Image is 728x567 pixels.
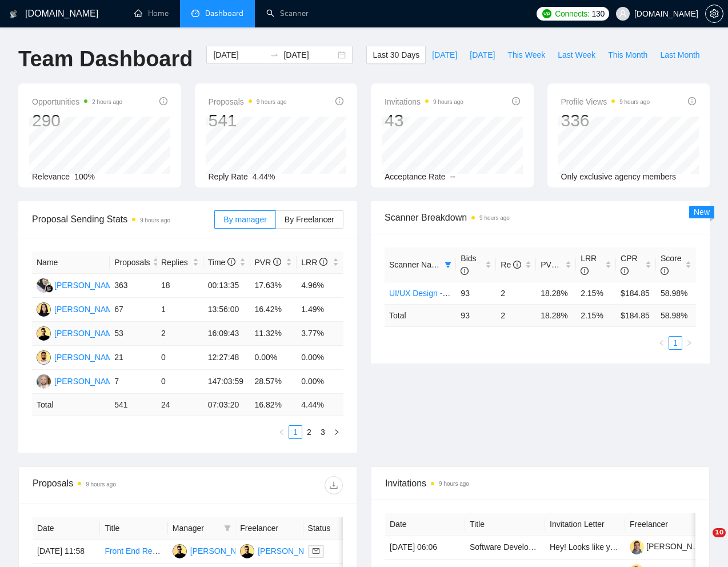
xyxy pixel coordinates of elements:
[682,336,696,350] button: right
[134,9,169,18] a: homeHome
[463,46,501,64] button: [DATE]
[258,545,323,557] div: [PERSON_NAME]
[157,274,203,298] td: 18
[173,546,256,555] a: YS[PERSON_NAME]
[157,346,203,370] td: 0
[301,258,327,267] span: LRR
[616,304,656,326] td: $ 184.85
[385,210,696,225] span: Scanner Breakdown
[173,522,219,534] span: Manager
[32,394,110,416] td: Total
[705,5,723,23] button: setting
[496,304,536,326] td: 2
[227,258,235,266] span: info-circle
[461,254,476,275] span: Bids
[445,261,451,268] span: filter
[576,282,616,304] td: 2.15%
[669,337,682,349] a: 1
[205,9,243,18] span: Dashboard
[536,282,576,304] td: 18.28%
[275,425,289,439] li: Previous Page
[203,322,250,346] td: 16:09:43
[682,336,696,350] li: Next Page
[619,10,627,18] span: user
[385,110,463,131] div: 43
[54,351,120,364] div: [PERSON_NAME]
[317,426,329,438] a: 3
[157,322,203,346] td: 2
[461,267,469,275] span: info-circle
[373,49,419,61] span: Last 30 Days
[319,258,327,266] span: info-circle
[270,50,279,59] span: to
[313,548,319,554] span: mail
[496,282,536,304] td: 2
[275,425,289,439] button: left
[661,254,682,275] span: Score
[297,346,343,370] td: 0.00%
[576,304,616,326] td: 2.15 %
[513,261,521,269] span: info-circle
[303,426,315,438] a: 2
[479,215,510,221] time: 9 hours ago
[235,517,303,540] th: Freelancer
[203,394,250,416] td: 07:03:20
[694,207,710,217] span: New
[656,304,696,326] td: 58.98 %
[110,394,157,416] td: 541
[705,9,723,18] a: setting
[37,328,120,337] a: YS[PERSON_NAME]
[654,46,706,64] button: Last Month
[10,5,18,23] img: logo
[385,476,695,490] span: Invitations
[385,536,465,560] td: [DATE] 06:06
[250,394,297,416] td: 16.82 %
[250,322,297,346] td: 11.32%
[110,346,157,370] td: 21
[302,425,316,439] li: 2
[439,481,469,487] time: 9 hours ago
[54,279,120,292] div: [PERSON_NAME]
[100,540,167,564] td: Front End React/Next.js Developer Needed for New Website Build
[450,172,455,181] span: --
[32,251,110,274] th: Name
[442,256,454,273] span: filter
[203,274,250,298] td: 00:13:35
[37,280,120,289] a: FF[PERSON_NAME]
[686,340,693,346] span: right
[555,7,589,20] span: Connects:
[285,215,334,224] span: By Freelancer
[273,258,281,266] span: info-circle
[32,95,122,109] span: Opportunities
[74,172,95,181] span: 100%
[54,375,120,388] div: [PERSON_NAME]
[157,394,203,416] td: 24
[32,212,214,226] span: Proposal Sending Stats
[507,49,545,61] span: This Week
[330,425,343,439] button: right
[255,258,282,267] span: PVR
[110,370,157,394] td: 7
[140,217,170,223] time: 9 hours ago
[110,274,157,298] td: 363
[32,110,122,131] div: 290
[465,513,545,536] th: Title
[655,336,669,350] button: left
[536,304,576,326] td: 18.28 %
[625,513,705,536] th: Freelancer
[157,251,203,274] th: Replies
[366,46,426,64] button: Last 30 Days
[110,322,157,346] td: 53
[426,46,463,64] button: [DATE]
[209,172,248,181] span: Reply Rate
[110,298,157,322] td: 67
[213,49,265,61] input: Start date
[110,251,157,274] th: Proposals
[333,429,340,436] span: right
[283,49,335,61] input: End date
[100,517,167,540] th: Title
[561,95,650,109] span: Profile Views
[297,394,343,416] td: 4.44 %
[308,522,355,534] span: Status
[456,304,496,326] td: 93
